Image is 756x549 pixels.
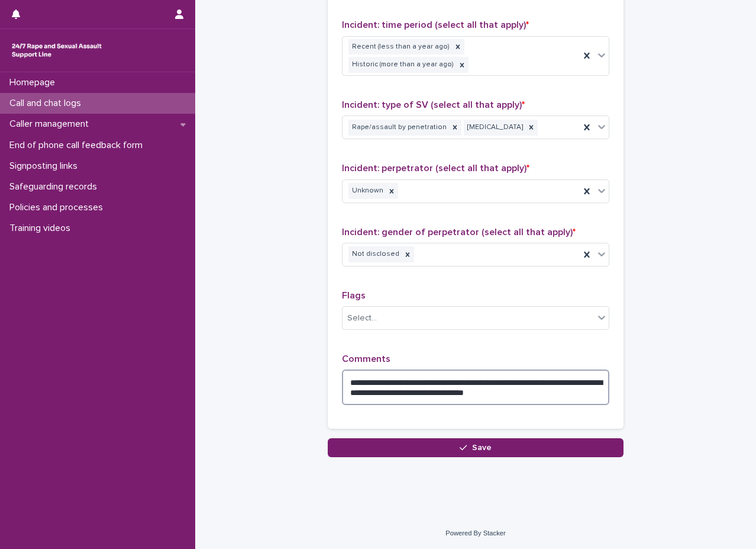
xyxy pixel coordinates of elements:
[328,438,623,457] button: Save
[342,227,576,237] span: Incident: gender of perpetrator (select all that apply)
[5,223,80,234] p: Training videos
[464,120,525,136] div: [MEDICAL_DATA]
[347,312,377,325] div: Select...
[342,100,525,110] span: Incident: type of SV (select all that apply)
[5,98,91,109] p: Call and chat logs
[5,140,152,151] p: End of phone call feedback form
[5,77,64,88] p: Homepage
[9,38,104,62] img: rhQMoQhaT3yELyF149Cw
[342,163,529,173] span: Incident: perpetrator (select all that apply)
[5,181,106,192] p: Safeguarding records
[5,202,112,213] p: Policies and processes
[5,160,87,172] p: Signposting links
[348,183,385,199] div: Unknown
[342,291,366,300] span: Flags
[342,20,529,30] span: Incident: time period (select all that apply)
[342,354,390,364] span: Comments
[445,529,505,537] a: Powered By Stacker
[348,120,448,136] div: Rape/assault by penetration
[5,118,98,130] p: Caller management
[348,39,451,55] div: Recent (less than a year ago)
[348,246,401,262] div: Not disclosed
[348,57,455,73] div: Historic (more than a year ago)
[472,444,492,452] span: Save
